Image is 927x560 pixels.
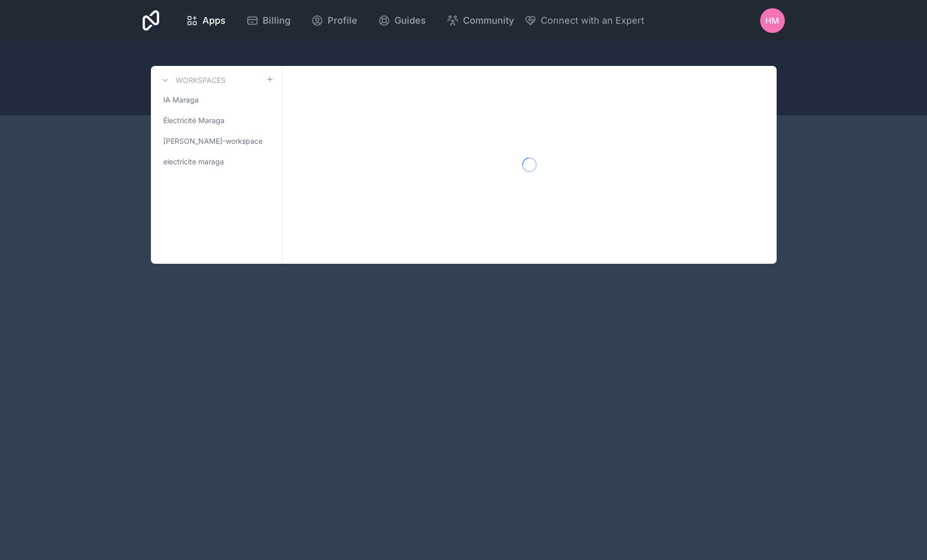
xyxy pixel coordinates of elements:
[238,9,299,32] a: Billing
[163,95,199,105] span: IA Maraga
[163,157,224,167] span: electricite maraga
[394,13,426,28] span: Guides
[463,13,514,28] span: Community
[765,14,779,27] span: HM
[178,9,234,32] a: Apps
[524,13,644,28] button: Connect with an Expert
[303,9,366,32] a: Profile
[163,115,225,126] span: Électricité Maraga
[438,9,522,32] a: Community
[159,91,274,109] a: IA Maraga
[176,75,226,86] h3: Workspaces
[541,13,644,28] span: Connect with an Expert
[263,13,290,28] span: Billing
[159,111,274,130] a: Électricité Maraga
[159,132,274,150] a: [PERSON_NAME]-workspace
[163,136,263,146] span: [PERSON_NAME]-workspace
[370,9,434,32] a: Guides
[202,13,226,28] span: Apps
[328,13,357,28] span: Profile
[159,74,226,87] a: Workspaces
[159,152,274,171] a: electricite maraga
